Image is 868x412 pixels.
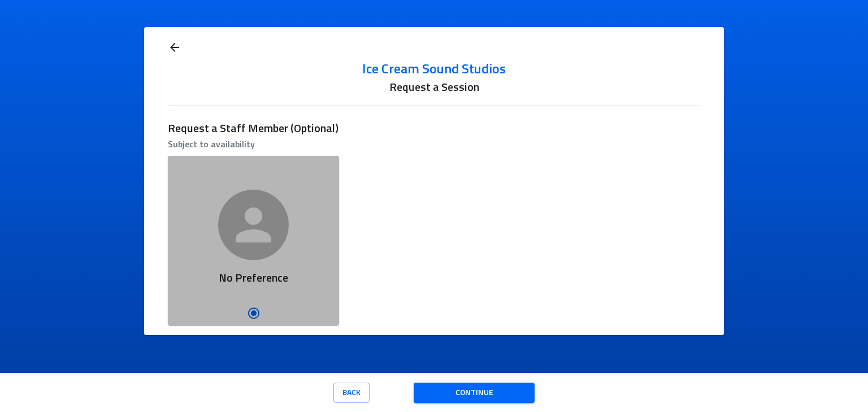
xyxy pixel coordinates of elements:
p: Subject to availability [168,138,700,151]
button: No Preferenceno preference [168,156,339,325]
a: Ice Cream Sound Studios [168,60,700,78]
h6: Request a Staff Member (Optional) [168,120,700,138]
h6: No Preference [177,269,330,287]
h6: Request a Session [168,78,700,97]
